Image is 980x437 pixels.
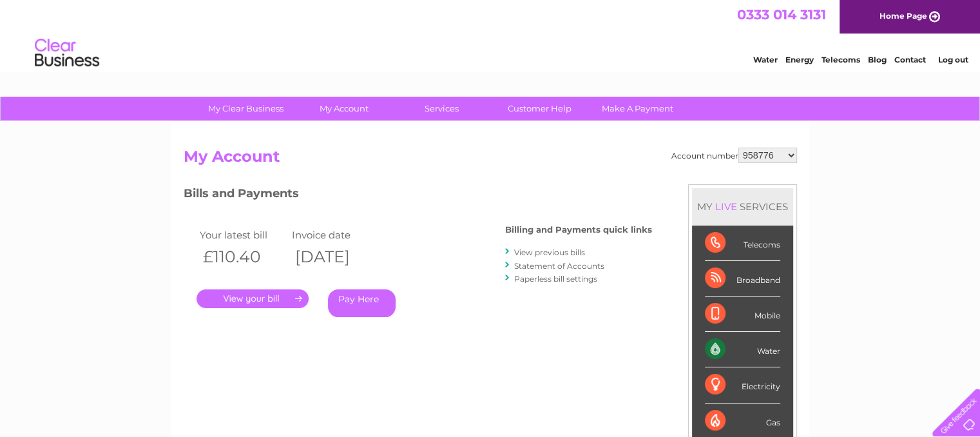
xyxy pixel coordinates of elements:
td: Invoice date [289,226,381,244]
div: Clear Business is a trading name of Verastar Limited (registered in [GEOGRAPHIC_DATA] No. 3667643... [186,7,795,63]
a: Blog [868,55,887,64]
a: My Clear Business [193,97,299,121]
a: My Account [291,97,397,121]
a: Customer Help [486,97,593,121]
th: £110.40 [197,244,289,270]
td: Your latest bill [197,226,289,244]
a: . [197,289,309,308]
th: [DATE] [289,244,381,270]
div: Telecoms [705,226,780,261]
div: LIVE [713,200,740,213]
a: Make A Payment [584,97,691,121]
div: MY SERVICES [692,188,793,225]
a: Contact [894,55,926,64]
div: Electricity [705,367,780,403]
a: Pay Here [328,289,396,317]
a: 0333 014 3131 [737,6,826,23]
div: Account number [671,148,797,163]
a: Telecoms [821,55,860,64]
img: logo.png [34,34,100,73]
div: Water [705,332,780,367]
h2: My Account [184,148,797,172]
a: Statement of Accounts [514,261,604,271]
h3: Bills and Payments [184,184,652,207]
a: Energy [785,55,814,64]
div: Broadband [705,261,780,296]
a: Paperless bill settings [514,274,597,284]
h4: Billing and Payments quick links [505,225,652,235]
a: Services [389,97,495,121]
a: Log out [937,55,968,64]
div: Mobile [705,296,780,332]
a: View previous bills [514,248,585,257]
a: Water [753,55,778,64]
